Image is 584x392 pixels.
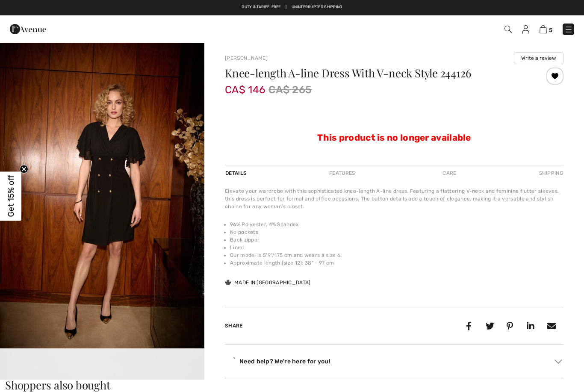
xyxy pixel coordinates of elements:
[6,175,16,217] span: Get 15% off
[225,279,311,286] div: Made in [GEOGRAPHIC_DATA]
[230,236,563,244] li: Back zipper
[225,323,243,329] span: Share
[10,24,46,32] a: 1ère Avenue
[225,55,268,61] a: [PERSON_NAME]
[514,52,563,64] button: Write a review
[564,25,573,34] img: Menu
[20,165,28,173] button: Close teaser
[225,355,563,368] div: Need help? We're here for you!
[522,25,529,34] img: My Info
[268,82,312,97] span: CA$ 265
[225,187,563,210] div: Elevate your wardrobe with this sophisticated knee-length A-line dress. Featuring a flattering V-...
[504,26,512,33] img: Search
[540,24,552,34] a: 5
[5,380,579,391] h3: Shoppers also bought
[10,21,46,38] img: 1ère Avenue
[230,228,563,236] li: No pockets
[537,165,563,181] div: Shipping
[225,97,563,144] div: This product is no longer available
[322,165,362,181] div: Features
[225,165,249,181] div: Details
[435,165,463,181] div: Care
[230,251,563,259] li: Our model is 5'9"/175 cm and wears a size 6.
[225,75,265,96] span: CA$ 146
[230,244,563,251] li: Lined
[549,27,552,33] span: 5
[225,68,507,79] h1: Knee-length A-line Dress With V-neck Style 244126
[555,360,562,364] img: Arrow2.svg
[230,221,563,228] li: 96% Polyester, 4% Spandex
[230,259,563,267] li: Approximate length (size 12): 38" - 97 cm
[540,25,547,33] img: Shopping Bag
